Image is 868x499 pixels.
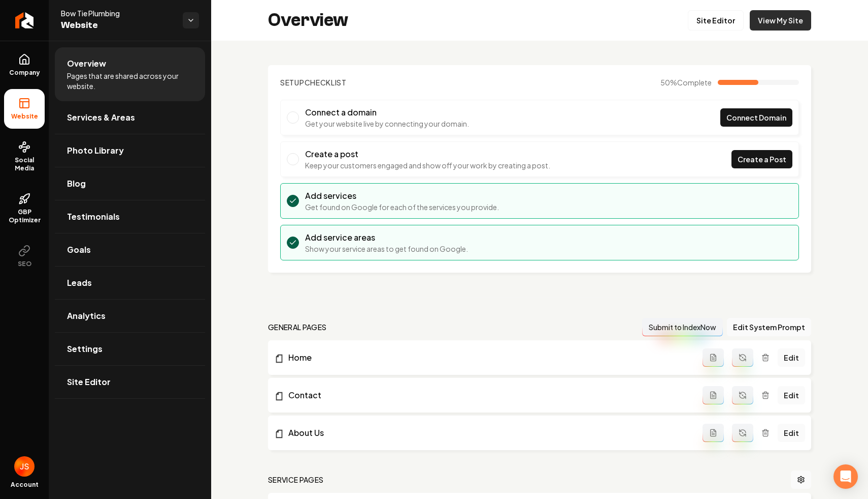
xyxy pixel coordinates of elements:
[55,267,205,299] a: Leads
[67,57,106,70] span: Overview
[727,318,811,336] button: Edit System Prompt
[274,389,703,401] a: Contact
[660,77,712,87] span: 50 %
[274,427,703,439] a: About Us
[268,322,327,332] h2: general pages
[305,202,499,212] p: Get found on Google for each of the services you provide.
[67,343,103,355] span: Settings
[703,386,724,404] button: Add admin page prompt
[688,10,744,31] a: Site Editor
[738,154,786,165] span: Create a Post
[67,211,120,223] span: Testimonials
[642,318,723,336] button: Submit to IndexNow
[305,231,468,244] h3: Add service areas
[14,456,35,477] img: James Shamoun
[268,10,348,31] h2: Overview
[833,464,858,489] div: Open Intercom Messenger
[55,366,205,398] a: Site Editor
[11,481,39,489] span: Account
[15,12,34,28] img: Rebolt Logo
[4,185,45,232] a: GBP Optimizer
[268,475,324,485] h2: Service Pages
[274,351,703,364] a: Home
[67,71,193,91] span: Pages that are shared across your website.
[61,8,175,18] span: Bow Tie Plumbing
[55,300,205,332] a: Analytics
[778,424,805,442] a: Edit
[4,237,45,276] button: SEO
[778,386,805,404] a: Edit
[305,160,550,170] p: Keep your customers engaged and show off your work by creating a post.
[280,78,305,87] span: Setup
[4,133,45,181] a: Social Media
[55,233,205,266] a: Goals
[750,10,811,31] a: View My Site
[4,45,45,85] a: Company
[55,333,205,365] a: Settings
[55,101,205,134] a: Services & Areas
[731,150,792,168] a: Create a Post
[305,244,468,254] p: Show your service areas to get found on Google.
[67,376,111,388] span: Site Editor
[726,112,786,123] span: Connect Domain
[14,260,36,268] span: SEO
[4,156,45,172] span: Social Media
[703,348,724,367] button: Add admin page prompt
[61,18,175,33] span: Website
[67,277,92,289] span: Leads
[55,167,205,200] a: Blog
[778,348,805,367] a: Edit
[67,111,135,124] span: Services & Areas
[4,208,45,224] span: GBP Optimizer
[7,112,42,121] span: Website
[703,424,724,442] button: Add admin page prompt
[720,108,792,127] a: Connect Domain
[14,456,35,477] button: Open user button
[67,144,124,157] span: Photo Library
[305,190,499,202] h3: Add services
[677,78,712,87] span: Complete
[67,244,91,256] span: Goals
[305,119,469,129] p: Get your website live by connecting your domain.
[67,310,106,322] span: Analytics
[5,69,44,77] span: Company
[305,106,469,119] h3: Connect a domain
[55,134,205,167] a: Photo Library
[67,178,86,190] span: Blog
[305,148,550,160] h3: Create a post
[55,200,205,233] a: Testimonials
[280,77,347,87] h2: Checklist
